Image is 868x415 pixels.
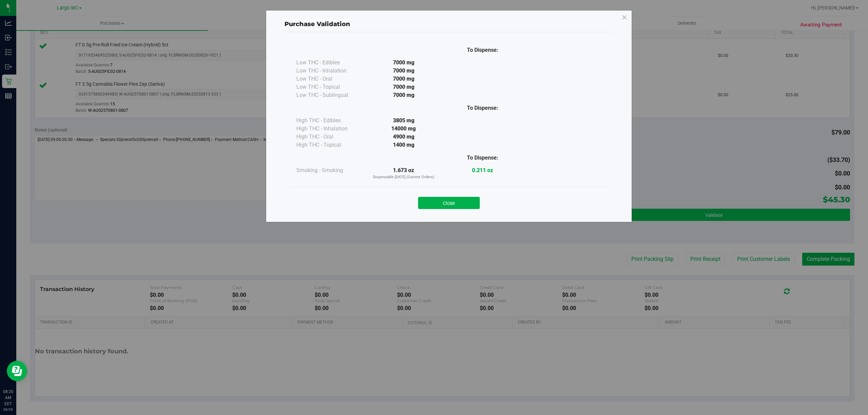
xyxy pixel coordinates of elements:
div: 14000 mg [364,125,443,133]
div: 7000 mg [364,59,443,67]
div: Low THC - Inhalation [296,67,364,75]
div: Low THC - Topical [296,83,364,91]
span: Purchase Validation [284,20,350,28]
p: Dispensable [DATE] (Current Orders) [364,174,443,180]
div: 7000 mg [364,67,443,75]
div: 4900 mg [364,133,443,141]
button: Close [418,197,480,209]
div: 7000 mg [364,83,443,91]
div: Low THC - Oral [296,75,364,83]
div: High THC - Oral [296,133,364,141]
strong: 0.211 oz [472,167,493,173]
div: 7000 mg [364,91,443,99]
div: Low THC - Sublingual [296,91,364,99]
div: To Dispense: [443,46,522,54]
div: Low THC - Edibles [296,59,364,67]
div: High THC - Inhalation [296,125,364,133]
iframe: Resource center [7,361,27,381]
div: 1.673 oz [364,166,443,180]
div: To Dispense: [443,104,522,112]
div: 3805 mg [364,117,443,125]
div: High THC - Edibles [296,117,364,125]
div: High THC - Topical [296,141,364,149]
div: 7000 mg [364,75,443,83]
div: To Dispense: [443,154,522,162]
div: 1400 mg [364,141,443,149]
div: Smoking - Smoking [296,166,364,174]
